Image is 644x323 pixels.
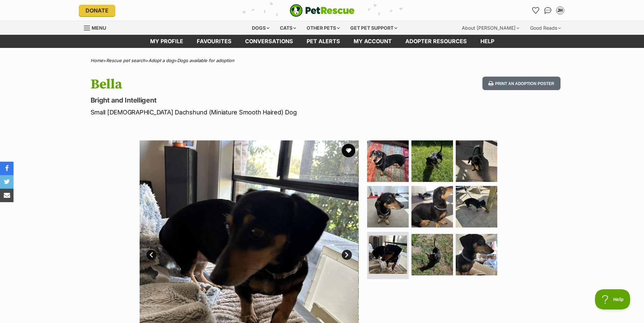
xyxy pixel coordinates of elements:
[342,144,355,157] button: favourite
[91,96,377,105] p: Bright and Intelligent
[530,5,566,16] ul: Account quick links
[557,7,564,14] div: JH
[79,5,115,16] a: Donate
[456,234,497,275] img: Photo of Bella
[369,236,407,274] img: Photo of Bella
[543,5,553,16] a: Conversations
[275,21,301,35] div: Cats
[146,250,157,260] a: Prev
[300,35,347,48] a: Pet alerts
[457,21,524,35] div: About [PERSON_NAME]
[106,58,145,63] a: Rescue pet search
[290,4,355,17] a: PetRescue
[238,35,300,48] a: conversations
[347,35,399,48] a: My account
[84,21,111,33] a: Menu
[595,289,630,309] iframe: Help Scout Beacon - Open
[190,35,238,48] a: Favourites
[302,21,344,35] div: Other pets
[525,21,566,35] div: Good Reads
[91,77,377,92] h1: Bella
[411,234,453,275] img: Photo of Bella
[367,140,409,182] img: Photo of Bella
[74,58,571,63] div: > > >
[456,186,497,227] img: Photo of Bella
[91,58,103,63] a: Home
[92,25,106,31] span: Menu
[530,5,541,16] a: Favourites
[411,140,453,182] img: Photo of Bella
[456,140,497,182] img: Photo of Bella
[247,21,274,35] div: Dogs
[143,35,190,48] a: My profile
[367,186,409,227] img: Photo of Bella
[177,58,234,63] a: Dogs available for adoption
[290,4,355,17] img: logo-e224e6f780fb5917bec1dbf3a21bbac754714ae5b6737aabdf751b685950b380.svg
[482,77,560,90] button: Print an adoption poster
[342,250,352,260] a: Next
[91,108,377,117] p: Small [DEMOGRAPHIC_DATA] Dachshund (Miniature Smooth Haired) Dog
[555,5,566,16] button: My account
[399,35,474,48] a: Adopter resources
[148,58,174,63] a: Adopt a dog
[474,35,501,48] a: Help
[411,186,453,227] img: Photo of Bella
[544,7,551,14] img: chat-41dd97257d64d25036548639549fe6c8038ab92f7586957e7f3b1b290dea8141.svg
[345,21,402,35] div: Get pet support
